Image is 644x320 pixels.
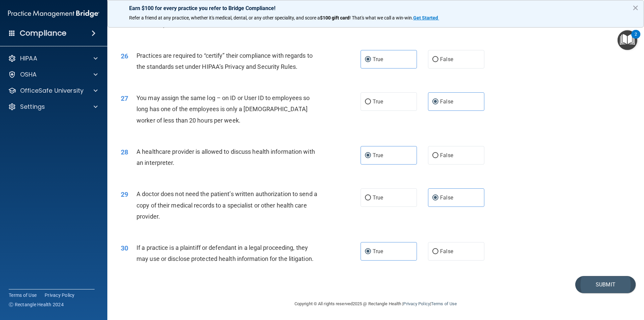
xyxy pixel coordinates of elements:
[365,195,371,200] input: True
[431,301,457,306] a: Terms of Use
[20,87,84,95] p: OfficeSafe University
[121,94,128,102] span: 27
[365,249,371,254] input: True
[121,148,128,156] span: 28
[618,30,637,50] button: Open Resource Center, 2 new notifications
[432,249,438,254] input: False
[635,34,637,43] div: 2
[403,301,430,306] a: Privacy Policy
[129,5,622,11] p: Earn $100 for every practice you refer to Bridge Compliance!
[432,57,438,62] input: False
[350,15,413,20] span: ! That's what we call a win-win.
[8,103,98,111] a: Settings
[320,15,350,20] strong: $100 gift card
[632,2,639,13] button: Close
[9,292,37,299] a: Terms of Use
[373,98,383,105] span: True
[575,276,636,293] button: Submit
[137,244,314,262] span: If a practice is a plaintiff or defendant in a legal proceeding, they may use or disclose protect...
[8,54,98,62] a: HIPAA
[413,15,439,20] a: Get Started
[440,248,453,255] span: False
[365,99,371,104] input: True
[373,194,383,201] span: True
[137,94,310,124] span: You may assign the same log – on ID or User ID to employees so long has one of the employees is o...
[432,99,438,104] input: False
[45,292,75,299] a: Privacy Policy
[440,194,453,201] span: False
[373,56,383,62] span: True
[137,190,317,220] span: A doctor does not need the patient’s written authorization to send a copy of their medical record...
[373,152,383,158] span: True
[137,52,313,70] span: Practices are required to “certify” their compliance with regards to the standards set under HIPA...
[121,190,128,198] span: 29
[253,293,498,315] div: Copyright © All rights reserved 2025 @ Rectangle Health | |
[432,153,438,158] input: False
[137,9,314,28] span: Appointment reminders are allowed under the HIPAA Privacy Rule without a prior authorization.
[432,195,438,200] input: False
[20,29,66,38] h4: Compliance
[365,153,371,158] input: True
[373,248,383,255] span: True
[20,54,37,62] p: HIPAA
[440,56,453,62] span: False
[20,103,45,111] p: Settings
[9,301,64,308] span: Ⓒ Rectangle Health 2024
[8,71,98,79] a: OSHA
[440,98,453,105] span: False
[8,87,98,95] a: OfficeSafe University
[121,244,128,252] span: 30
[413,15,438,20] strong: Get Started
[365,57,371,62] input: True
[20,71,37,79] p: OSHA
[8,7,99,20] img: PMB logo
[121,52,128,60] span: 26
[137,148,315,166] span: A healthcare provider is allowed to discuss health information with an interpreter.
[129,15,320,20] span: Refer a friend at any practice, whether it's medical, dental, or any other speciality, and score a
[440,152,453,158] span: False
